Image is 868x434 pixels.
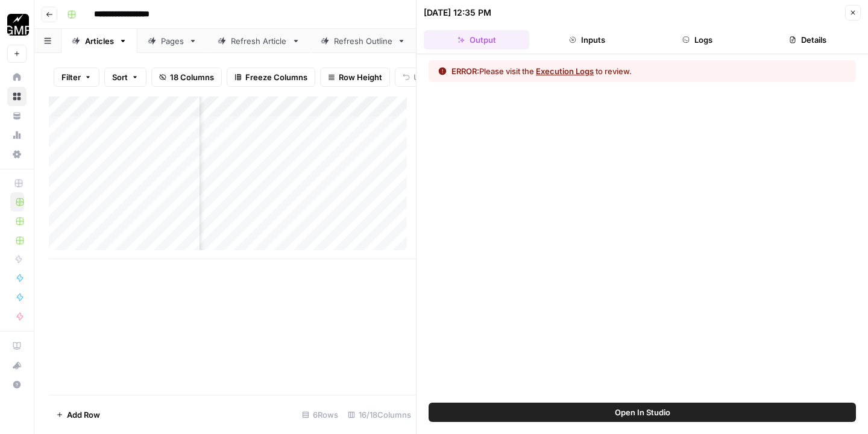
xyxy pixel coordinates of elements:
[755,30,861,49] button: Details
[310,29,416,53] a: Refresh Outline
[227,68,315,87] button: Freeze Columns
[424,30,529,49] button: Output
[343,405,416,424] div: 16/18 Columns
[7,145,27,164] a: Settings
[7,375,27,394] button: Help + Support
[61,29,137,53] a: Articles
[429,403,856,422] button: Open In Studio
[320,68,390,87] button: Row Height
[424,7,491,19] div: [DATE] 12:35 PM
[339,71,382,83] span: Row Height
[67,409,100,421] span: Add Row
[395,68,442,87] button: Undo
[231,35,287,47] div: Refresh Article
[85,35,114,47] div: Articles
[7,336,27,356] a: AirOps Academy
[49,405,107,424] button: Add Row
[161,35,184,47] div: Pages
[151,68,222,87] button: 18 Columns
[7,125,27,145] a: Usage
[451,65,632,77] div: Please visit the to review.
[334,35,392,47] div: Refresh Outline
[54,68,99,87] button: Filter
[645,30,750,49] button: Logs
[7,14,29,36] img: Growth Marketing Pro Logo
[615,406,670,418] span: Open In Studio
[137,29,207,53] a: Pages
[7,106,27,125] a: Your Data
[297,405,343,424] div: 6 Rows
[170,71,214,83] span: 18 Columns
[534,30,640,49] button: Inputs
[61,71,81,83] span: Filter
[8,356,26,374] div: What's new?
[451,66,479,76] span: ERROR:
[7,68,27,87] a: Home
[7,10,27,40] button: Workspace: Growth Marketing Pro
[207,29,310,53] a: Refresh Article
[7,356,27,375] button: What's new?
[536,65,594,77] button: Execution Logs
[245,71,307,83] span: Freeze Columns
[104,68,146,87] button: Sort
[112,71,128,83] span: Sort
[7,87,27,106] a: Browse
